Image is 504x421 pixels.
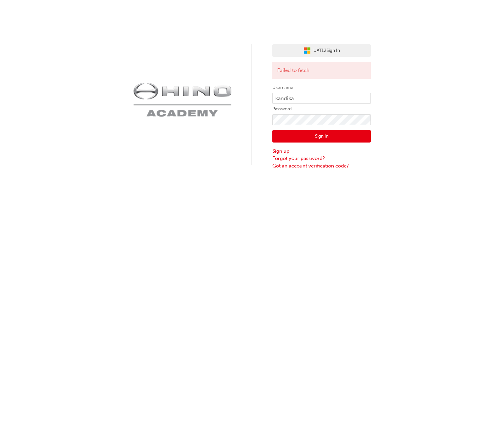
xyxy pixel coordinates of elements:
[272,147,371,155] a: Sign up
[272,93,371,104] input: Username
[272,62,371,79] div: Failed to fetch
[272,130,371,143] button: Sign In
[272,84,371,92] label: Username
[272,155,371,162] a: Forgot your password?
[313,47,340,55] span: UAT12 Sign In
[272,105,371,113] label: Password
[133,82,232,117] img: hinoacademy
[272,44,371,57] button: UAT12Sign In
[272,162,371,170] a: Got an account verification code?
